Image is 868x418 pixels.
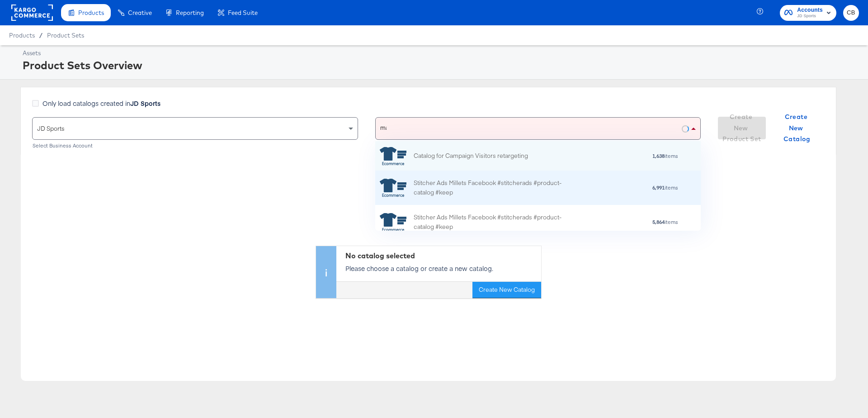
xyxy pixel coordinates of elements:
span: JD Sports [37,124,65,133]
div: Assets [23,49,857,57]
strong: 6,991 [652,184,665,191]
span: Feed Suite [228,9,258,16]
div: Product Sets Overview [23,57,857,73]
span: Reporting [176,9,204,16]
div: grid [375,141,701,232]
span: Products [9,32,35,39]
p: Please choose a catalog or create a new catalog. [345,264,537,273]
span: Products [78,9,104,16]
div: items [572,219,679,225]
span: Only load catalogs created in [42,99,160,108]
span: Create New Catalog [777,111,817,145]
div: Stitcher Ads Millets Facebook #stitcherads #product-catalog #keep [414,213,572,232]
div: Catalog for Campaign Visitors retargeting [414,151,528,161]
div: No catalog selected [345,251,537,261]
button: AccountsJD Sports [780,5,836,21]
a: Product Sets [47,32,84,39]
strong: 5,864 [652,218,665,225]
span: CB [847,8,855,18]
span: Accounts [797,5,823,15]
span: JD Sports [797,13,823,20]
button: CB [843,5,859,21]
div: Select Business Account [32,142,358,149]
strong: 1,638 [652,152,665,159]
div: items [572,185,679,191]
button: Create New Catalog [773,117,821,139]
span: Creative [128,9,152,16]
div: items [528,152,679,159]
button: Create New Catalog [472,282,541,298]
span: / [35,32,47,39]
div: Stitcher Ads Millets Facebook #stitcherads #product-catalog #keep [414,178,572,197]
strong: JD Sports [130,99,160,108]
